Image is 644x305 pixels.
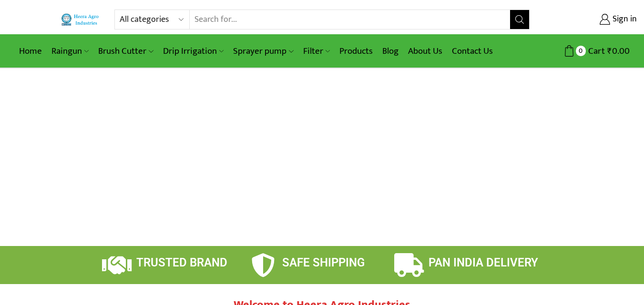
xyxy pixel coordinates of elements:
[136,256,227,269] span: TRUSTED BRAND
[429,256,538,269] span: PAN INDIA DELIVERY
[510,10,529,29] button: Search button
[539,42,630,60] a: 0 Cart ₹0.00
[190,10,510,29] input: Search for...
[93,40,158,62] a: Brush Cutter
[586,45,605,58] span: Cart
[335,40,378,62] a: Products
[158,40,228,62] a: Drip Irrigation
[447,40,498,62] a: Contact Us
[282,256,365,269] span: SAFE SHIPPING
[298,40,335,62] a: Filter
[403,40,447,62] a: About Us
[607,44,630,59] bdi: 0.00
[378,40,403,62] a: Blog
[607,44,612,59] span: ₹
[14,40,47,62] a: Home
[228,40,298,62] a: Sprayer pump
[610,13,637,26] span: Sign in
[544,11,637,28] a: Sign in
[47,40,93,62] a: Raingun
[576,46,586,56] span: 0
